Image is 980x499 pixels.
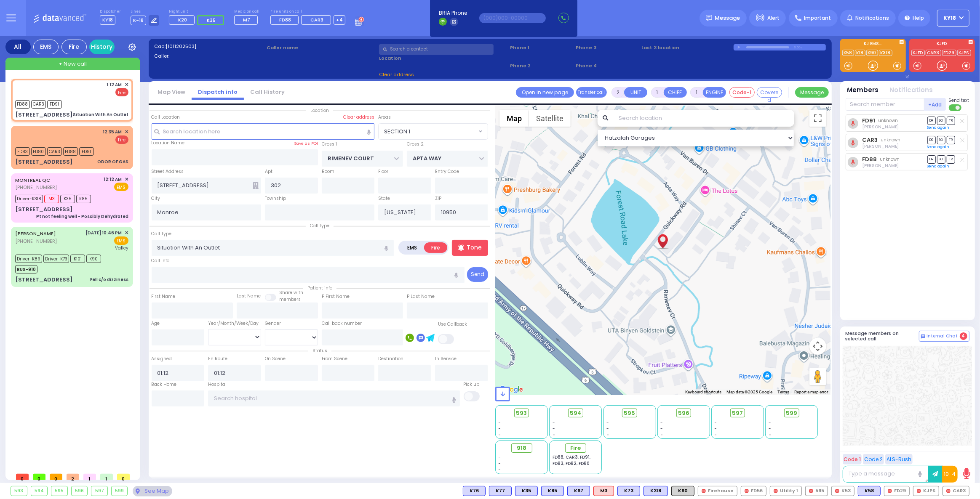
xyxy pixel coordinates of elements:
label: Caller name [267,44,376,51]
div: K67 [567,486,590,496]
span: unknown [878,117,898,124]
span: Other building occupants [253,182,259,189]
span: 0 [33,474,45,480]
a: Send again [927,164,950,169]
span: [1011202503] [166,43,196,50]
label: Dispatcher [100,9,121,14]
span: 0 [16,474,29,480]
div: 593 [11,486,27,496]
span: Driver-K318 [15,195,43,203]
button: ENGINE [703,87,726,98]
span: Phone 3 [576,44,638,51]
span: TR [947,155,955,163]
div: KJPS [913,486,939,496]
input: Search location here [152,123,375,139]
button: Code 2 [863,454,884,464]
label: Last 3 location [641,44,734,51]
button: Drag Pegman onto the map to open Street View [809,368,826,385]
a: FD91 [862,117,875,124]
button: Show satellite imagery [529,110,571,127]
label: P Last Name [407,293,435,300]
label: Medic on call [234,9,261,14]
span: Status [308,348,331,354]
div: K76 [463,486,486,496]
span: Call type [306,223,334,229]
div: [STREET_ADDRESS] [15,158,73,166]
label: Age [152,320,160,327]
div: ALS [593,486,614,496]
span: ✕ [125,229,128,236]
a: CAR3 [862,137,878,143]
span: K85 [76,195,91,203]
span: FD80 [31,147,46,156]
span: FD88 [63,147,78,156]
span: Clear address [379,71,414,78]
div: K90 [671,486,694,496]
button: +Add [924,98,946,111]
span: KY18 [100,15,115,25]
span: Patient info [303,285,336,291]
label: Clear address [343,114,374,121]
div: - [499,454,545,460]
div: K318 [644,486,668,496]
label: Fire [424,242,448,253]
span: Internal Chat [927,333,958,339]
label: Township [265,195,286,202]
span: ✕ [125,81,128,88]
span: TR [947,136,955,144]
button: 10-4 [942,466,958,483]
div: M3 [593,486,614,496]
span: Phone 4 [576,62,638,69]
label: Use Callback [438,321,467,328]
div: K77 [489,486,512,496]
span: 1:12 AM [107,82,122,88]
div: BLS [858,486,881,496]
span: - [499,419,501,425]
div: FD29 [884,486,910,496]
div: 599 [112,486,128,496]
button: Code 1 [843,454,862,464]
a: K18 [855,50,865,56]
span: [PHONE_NUMBER] [15,238,57,244]
span: DR [927,136,936,144]
img: red-radio-icon.svg [702,489,706,493]
span: K90 [86,255,101,263]
span: K101 [70,255,85,263]
a: K90 [866,50,878,56]
div: Fire [61,40,87,54]
div: ODOR OF GAS [97,159,128,165]
span: Location [306,107,333,114]
img: red-radio-icon.svg [917,489,921,493]
span: 596 [678,409,689,417]
img: message.svg [706,15,712,21]
span: FD88 [279,16,291,23]
span: FD91 [79,147,94,156]
img: red-radio-icon.svg [809,489,813,493]
span: - [499,425,501,432]
span: Important [804,14,831,22]
span: - [660,432,663,438]
span: BUS-910 [15,265,37,273]
div: K73 [617,486,640,496]
div: - [499,467,545,473]
span: CAR3 [31,100,46,109]
div: Situation With An Outlet [73,111,128,118]
label: EMS [400,242,425,253]
input: Search hospital [208,390,459,406]
span: FD91 [47,100,62,109]
span: Phone 2 [510,62,573,69]
label: Back Home [152,381,177,388]
span: unknown [880,156,900,162]
span: Driver-K73 [43,255,69,263]
a: Open in new page [516,87,574,98]
label: Floor [378,168,388,175]
span: - [553,432,555,438]
span: - [499,432,501,438]
label: Location [379,55,507,62]
button: UNIT [624,87,647,98]
img: red-radio-icon.svg [888,489,892,493]
div: Pt not feeling well - Possibly Dehydrated [36,213,128,220]
span: DR [927,117,936,125]
a: MONTREAL QC [15,177,50,183]
span: 594 [570,409,582,417]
